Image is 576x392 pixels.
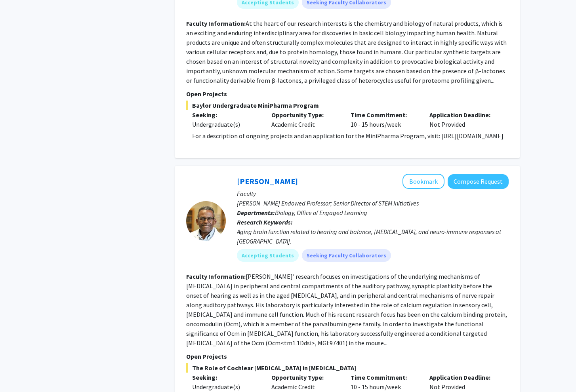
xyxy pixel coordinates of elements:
[237,176,298,186] a: [PERSON_NAME]
[192,373,259,382] p: Seeking:
[351,110,418,120] p: Time Commitment:
[186,363,509,373] span: The Role of Cochlear [MEDICAL_DATA] in [MEDICAL_DATA]
[423,373,503,392] div: Not Provided
[237,198,509,208] p: [PERSON_NAME] Endowed Professor; Senior Director of STEM Initiatives
[237,189,509,198] p: Faculty
[237,218,293,226] b: Research Keywords:
[237,209,275,217] b: Departments:
[186,101,509,110] span: Baylor Undergraduate MiniPharma Program
[237,227,509,246] div: Aging brain function related to hearing and balance, [MEDICAL_DATA], and neuro-immune responses a...
[186,19,507,84] fg-read-more: At the heart of our research interests is the chemistry and biology of natural products, which is...
[192,382,259,392] div: Undergraduate(s)
[265,373,345,392] div: Academic Credit
[448,174,509,189] button: Compose Request to Dwayne Simmons
[186,19,246,27] b: Faculty Information:
[429,110,497,120] p: Application Deadline:
[237,249,299,262] mat-chip: Accepting Students
[186,89,509,99] p: Open Projects
[302,249,391,262] mat-chip: Seeking Faculty Collaborators
[351,373,418,382] p: Time Commitment:
[186,272,507,347] fg-read-more: [PERSON_NAME]' research focuses on investigations of the underlying mechanisms of [MEDICAL_DATA] ...
[192,120,259,129] div: Undergraduate(s)
[271,373,339,382] p: Opportunity Type:
[271,110,339,120] p: Opportunity Type:
[423,110,503,129] div: Not Provided
[345,373,424,392] div: 10 - 15 hours/week
[429,373,497,382] p: Application Deadline:
[402,174,444,189] button: Add Dwayne Simmons to Bookmarks
[6,356,34,386] iframe: Chat
[275,209,367,217] span: Biology, Office of Engaged Learning
[192,110,259,120] p: Seeking:
[186,352,509,361] p: Open Projects
[192,131,509,141] p: For a description of ongoing projects and an application for the MiniPharma Program, visit: [URL]...
[186,272,246,280] b: Faculty Information:
[345,110,424,129] div: 10 - 15 hours/week
[265,110,345,129] div: Academic Credit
